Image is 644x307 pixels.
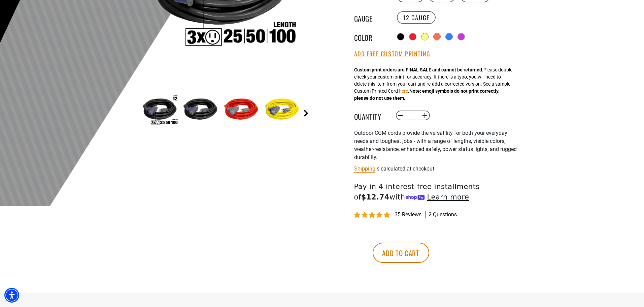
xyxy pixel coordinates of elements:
label: Quantity [354,111,388,120]
span: 2 questions [429,211,457,218]
legend: Color [354,32,388,41]
div: Please double check your custom print for accuracy. If there is a typo, you will need to delete t... [354,66,512,102]
span: Outdoor CGM cords provide the versatility for both your everyday needs and toughest jobs - with a... [354,130,517,160]
a: Shipping [354,165,375,172]
a: Next [303,110,309,117]
button: Add Free Custom Printing [354,50,431,58]
label: 12 Gauge [397,11,436,24]
legend: Gauge [354,13,388,22]
strong: Custom print orders are FINAL SALE and cannot be returned. [354,67,483,72]
div: Accessibility Menu [4,288,19,303]
img: neon yellow [262,91,301,130]
div: is calculated at checkout. [354,164,519,173]
button: Add to cart [373,243,429,263]
img: black [181,91,220,130]
button: here [399,88,408,95]
img: red [222,91,261,130]
span: 35 reviews [395,211,421,218]
span: 4.80 stars [354,212,391,218]
strong: Note: emoji symbols do not print correctly, please do not use them. [354,88,499,101]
